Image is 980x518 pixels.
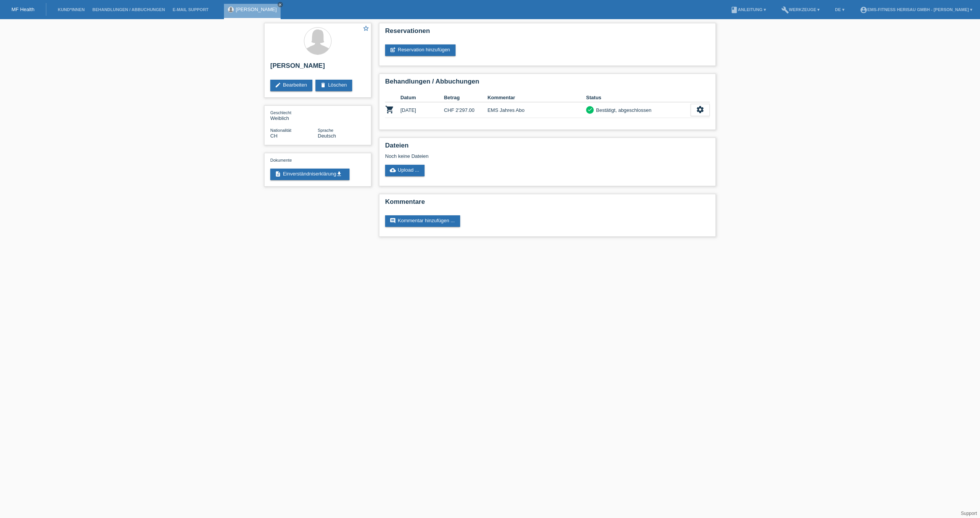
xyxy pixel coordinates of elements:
[336,171,342,177] i: get_app
[400,93,444,102] th: Datum
[88,7,169,12] a: Behandlungen / Abbuchungen
[270,80,312,91] a: editBearbeiten
[385,198,710,210] h2: Kommentare
[730,6,738,14] i: book
[385,153,619,159] div: Noch keine Dateien
[270,110,291,115] span: Geschlecht
[54,7,88,12] a: Kund*innen
[727,7,770,12] a: bookAnleitung ▾
[777,7,824,12] a: buildWerkzeuge ▾
[961,511,977,516] a: Support
[385,44,456,56] a: post_addReservation hinzufügen
[270,169,350,180] a: descriptionEinverständniserklärungget_app
[385,27,710,39] h2: Reservationen
[781,6,789,14] i: build
[278,3,282,7] i: close
[831,7,848,12] a: DE ▾
[390,167,396,173] i: cloud_upload
[318,133,336,139] span: Deutsch
[487,102,586,118] td: EMS Jahres Abo
[390,218,396,224] i: comment
[444,93,488,102] th: Betrag
[270,133,278,139] span: Schweiz
[363,25,369,33] a: star_border
[275,82,281,88] i: edit
[275,171,281,177] i: description
[270,110,318,121] div: Weiblich
[385,78,710,89] h2: Behandlungen / Abbuchungen
[390,47,396,53] i: post_add
[400,102,444,118] td: [DATE]
[487,93,586,102] th: Kommentar
[586,93,691,102] th: Status
[270,62,365,74] h2: [PERSON_NAME]
[169,7,212,12] a: E-Mail Support
[318,128,333,133] span: Sprache
[270,128,291,133] span: Nationalität
[270,158,292,162] span: Dokumente
[587,107,593,112] i: check
[444,102,488,118] td: CHF 2'297.00
[385,142,710,153] h2: Dateien
[385,215,460,227] a: commentKommentar hinzufügen ...
[385,165,425,176] a: cloud_uploadUpload ...
[696,105,704,114] i: settings
[315,80,352,91] a: deleteLöschen
[363,25,369,32] i: star_border
[11,7,34,12] a: MF Health
[594,106,652,114] div: Bestätigt, abgeschlossen
[320,82,326,88] i: delete
[278,2,283,7] a: close
[236,7,277,12] a: [PERSON_NAME]
[860,6,867,14] i: account_circle
[856,7,976,12] a: account_circleEMS-Fitness Herisau GmbH - [PERSON_NAME] ▾
[385,105,394,114] i: POSP00026028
